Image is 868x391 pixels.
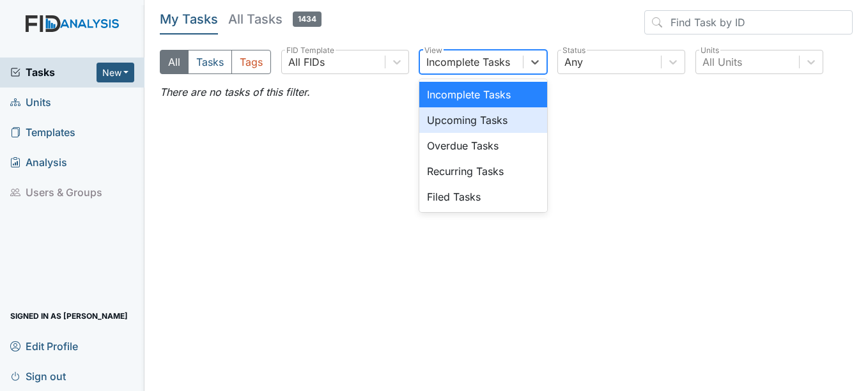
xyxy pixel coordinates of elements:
[564,54,583,70] div: Any
[419,107,547,133] div: Upcoming Tasks
[644,10,853,34] input: Find Task by ID
[10,65,97,80] a: Tasks
[10,93,51,112] span: Units
[160,50,271,74] div: Type filter
[97,63,135,82] button: New
[10,366,66,386] span: Sign out
[188,50,232,74] button: Tasks
[426,54,510,70] div: Incomplete Tasks
[702,54,742,70] div: All Units
[10,336,78,356] span: Edit Profile
[231,50,271,74] button: Tags
[419,82,547,107] div: Incomplete Tasks
[10,153,67,172] span: Analysis
[288,54,325,70] div: All FIDs
[419,158,547,184] div: Recurring Tasks
[228,10,322,28] h5: All Tasks
[10,306,128,326] span: Signed in as [PERSON_NAME]
[419,133,547,158] div: Overdue Tasks
[160,86,310,98] em: There are no tasks of this filter.
[160,10,218,28] h5: My Tasks
[419,184,547,210] div: Filed Tasks
[10,123,75,142] span: Templates
[293,11,322,27] span: 1434
[160,50,189,74] button: All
